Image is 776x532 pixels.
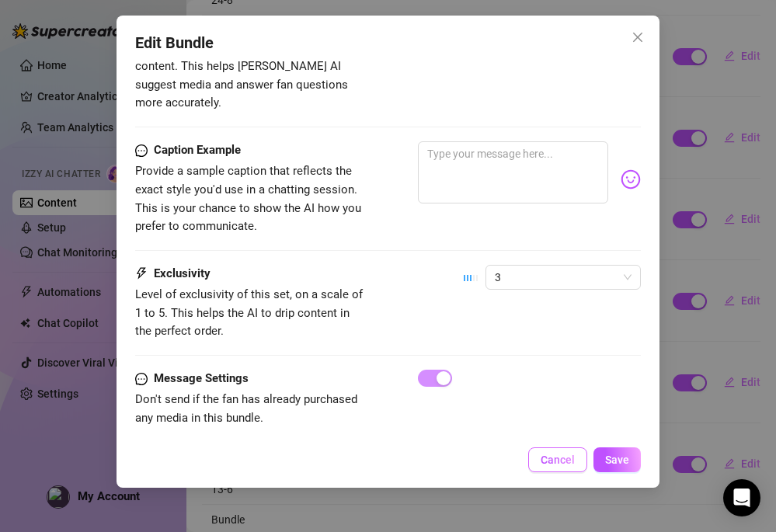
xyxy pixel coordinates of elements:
span: Edit Bundle [135,31,214,55]
span: thunderbolt [135,265,148,283]
span: Provide a sample caption that reflects the exact style you'd use in a chatting session. This is y... [135,164,361,233]
strong: Caption Example [154,143,241,157]
span: Cancel [541,454,575,466]
img: svg%3e [621,169,641,190]
span: Level of exclusivity of this set, on a scale of 1 to 5. This helps the AI to drip content in the ... [135,287,363,338]
span: close [632,31,644,43]
button: Save [593,447,641,472]
span: message [135,370,148,388]
span: message [135,141,148,160]
strong: Message Settings [154,371,249,385]
div: Open Intercom Messenger [723,479,760,516]
button: Close [625,25,650,50]
button: Cancel [528,447,587,472]
span: Don't send if the fan has already purchased any media in this bundle. [135,392,357,425]
span: Close [625,31,650,43]
strong: Exclusivity [154,266,211,280]
span: Save [605,454,629,466]
span: 3 [495,266,632,289]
